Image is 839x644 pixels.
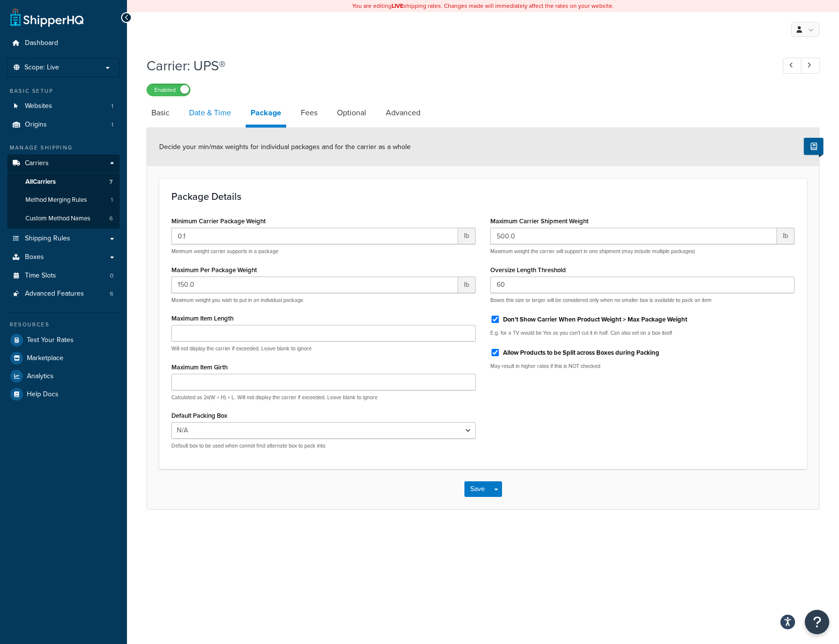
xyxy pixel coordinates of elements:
a: Previous Record [783,58,802,74]
label: Maximum Item Girth [171,364,228,371]
p: Minimum weight carrier supports in a package [171,248,476,255]
p: Default box to be used when cannot find alternate box to pack into [171,442,476,450]
label: Maximum Item Length [171,315,233,322]
span: Time Slots [25,272,56,280]
p: Maximum weight you wish to put in an individual package [171,297,476,304]
button: Show Help Docs [804,138,823,155]
span: 6 [110,290,113,298]
span: Shipping Rules [25,235,70,243]
p: E.g. for a TV would be Yes as you can't cut it in half. Can also set on a box itself [490,329,795,337]
a: Shipping Rules [7,230,120,248]
p: Calculated as 2x(W + H) + L. Will not display the carrier if exceeded. Leave blank to ignore [171,394,476,401]
span: 1 [111,102,113,110]
p: Maximum weight the carrier will support in one shipment (may include multiple packages) [490,248,795,255]
span: 1 [111,196,113,204]
span: Marketplace [27,354,63,363]
a: Boxes [7,248,120,266]
a: Origins1 [7,116,120,134]
a: Advanced [381,101,425,125]
label: Minimum Carrier Package Weight [171,217,266,225]
a: Method Merging Rules1 [7,191,120,209]
span: Origins [25,121,47,129]
a: Fees [296,101,322,125]
a: Package [246,101,286,128]
div: Manage Shipping [7,144,120,152]
button: Open Resource Center [805,610,829,634]
span: 6 [109,215,113,223]
a: Time Slots0 [7,267,120,285]
a: Websites1 [7,97,120,115]
li: Time Slots [7,267,120,285]
a: Dashboard [7,34,120,52]
label: Don't Show Carrier When Product Weight > Max Package Weight [503,315,687,324]
span: lb [458,228,476,244]
label: Oversize Length Threshold [490,266,566,274]
span: lb [458,277,476,293]
p: May result in higher rates if this is NOT checked [490,363,795,370]
label: Maximum Carrier Shipment Weight [490,217,588,225]
span: lb [777,228,795,244]
label: Default Packing Box [171,412,227,419]
span: Scope: Live [24,64,59,72]
span: Test Your Rates [27,336,74,344]
a: Next Record [801,58,820,74]
a: Test Your Rates [7,331,120,349]
span: Advanced Features [25,290,84,298]
li: Websites [7,97,120,115]
span: Boxes [25,253,44,261]
span: Decide your min/max weights for individual packages and for the carrier as a whole [159,142,411,152]
label: Maximum Per Package Weight [171,266,257,274]
span: 0 [110,272,113,280]
a: Optional [332,101,371,125]
p: Will not display the carrier if exceeded. Leave blank to ignore [171,345,476,352]
span: Method Merging Rules [25,196,87,204]
span: Websites [25,102,52,110]
a: Basic [147,101,174,125]
a: Advanced Features6 [7,285,120,303]
div: Resources [7,321,120,329]
li: Carriers [7,154,120,229]
a: Marketplace [7,349,120,367]
span: 1 [111,121,113,129]
span: Custom Method Names [25,215,90,223]
a: Custom Method Names6 [7,210,120,228]
li: Advanced Features [7,285,120,303]
span: Analytics [27,372,54,381]
b: LIVE [392,1,403,10]
span: Help Docs [27,390,59,399]
h3: Package Details [171,191,795,202]
li: Origins [7,116,120,134]
span: All Carriers [25,178,56,186]
li: Custom Method Names [7,210,120,228]
li: Method Merging Rules [7,191,120,209]
a: Carriers [7,154,120,172]
p: Boxes this size or larger will be considered only when no smaller box is available to pack an item [490,297,795,304]
span: Dashboard [25,39,58,47]
a: AllCarriers7 [7,173,120,191]
div: Basic Setup [7,87,120,95]
button: Save [464,481,491,497]
span: 7 [109,178,113,186]
a: Date & Time [184,101,236,125]
h1: Carrier: UPS® [147,56,765,75]
span: Carriers [25,159,49,168]
label: Enabled [147,84,190,96]
label: Allow Products to be Split across Boxes during Packing [503,348,659,357]
a: Help Docs [7,386,120,403]
a: Analytics [7,367,120,385]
